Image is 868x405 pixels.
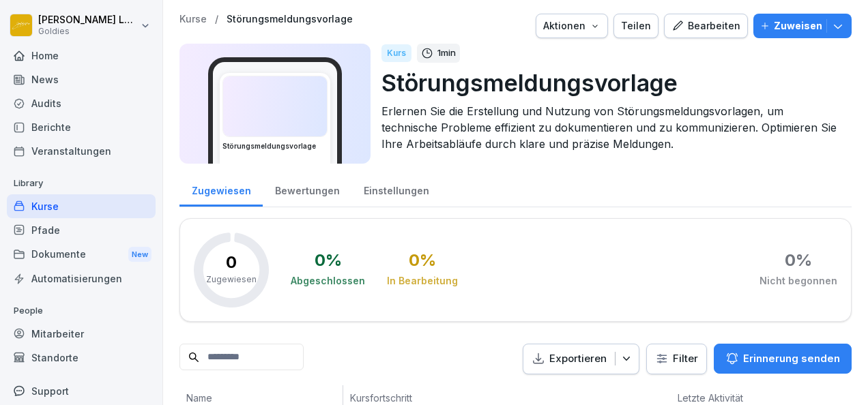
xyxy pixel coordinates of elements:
p: Library [7,172,156,194]
div: Dokumente [7,242,156,267]
div: Bearbeiten [671,18,740,33]
p: Erlernen Sie die Erstellung und Nutzung von Störungsmeldungsvorlagen, um technische Probleme effi... [381,103,841,152]
div: Abgeschlossen [291,274,365,288]
p: Letzte Aktivität [678,391,766,405]
p: Goldies [38,27,138,36]
a: Audits [7,91,156,115]
div: New [128,247,151,262]
a: Bewertungen [263,172,351,207]
a: Home [7,44,156,67]
div: Aktionen [543,18,601,33]
p: [PERSON_NAME] Loska [38,14,138,26]
a: Kurse [7,194,156,218]
button: Erinnerung senden [714,344,852,374]
a: Störungsmeldungsvorlage [227,14,353,25]
div: Nicht begonnen [759,274,837,288]
div: Kurs [381,44,411,62]
a: Automatisierungen [7,267,156,290]
button: Filter [647,344,706,374]
p: 0 [226,254,237,271]
button: Aktionen [536,14,608,38]
p: People [7,300,156,322]
p: 1 min [437,46,456,60]
p: Störungsmeldungsvorlage [381,65,841,100]
h3: Störungsmeldungsvorlage [222,141,328,151]
div: 0 % [409,252,436,269]
p: Zuweisen [774,18,822,33]
div: 0 % [785,252,812,269]
button: Teilen [613,14,659,38]
div: Filter [655,352,698,365]
div: In Bearbeitung [387,274,458,288]
a: Veranstaltungen [7,139,156,163]
a: Berichte [7,115,156,139]
p: / [215,14,218,25]
a: Zugewiesen [179,172,263,207]
p: Name [186,391,336,405]
a: Standorte [7,346,156,370]
p: Erinnerung senden [743,351,840,366]
div: 0 % [315,252,342,269]
a: Kurse [179,14,207,25]
a: DokumenteNew [7,242,156,267]
div: Teilen [621,18,651,33]
a: Mitarbeiter [7,322,156,346]
button: Bearbeiten [664,14,748,38]
button: Zuweisen [753,14,852,38]
a: Einstellungen [351,172,441,207]
div: Support [7,379,156,403]
a: Pfade [7,218,156,242]
p: Zugewiesen [206,273,257,286]
button: Exportieren [523,344,639,374]
a: News [7,67,156,91]
p: Exportieren [549,351,607,367]
p: Kursfortschritt [350,391,541,405]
